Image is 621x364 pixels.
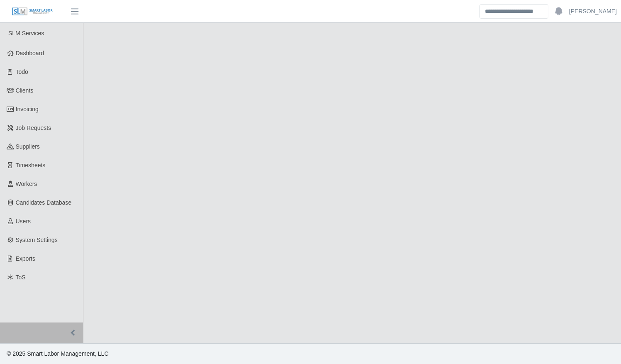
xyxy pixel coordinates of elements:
[569,7,617,16] a: [PERSON_NAME]
[16,143,40,150] span: Suppliers
[16,68,28,75] span: Todo
[16,199,72,206] span: Candidates Database
[16,181,37,187] span: Workers
[16,162,46,169] span: Timesheets
[16,106,39,112] span: Invoicing
[12,7,53,16] img: SLM Logo
[8,30,44,37] span: SLM Services
[16,274,26,281] span: ToS
[16,50,44,56] span: Dashboard
[16,87,34,94] span: Clients
[16,237,58,243] span: System Settings
[16,218,31,225] span: Users
[16,125,51,131] span: Job Requests
[479,4,548,19] input: Search
[16,255,35,262] span: Exports
[7,350,108,357] span: © 2025 Smart Labor Management, LLC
